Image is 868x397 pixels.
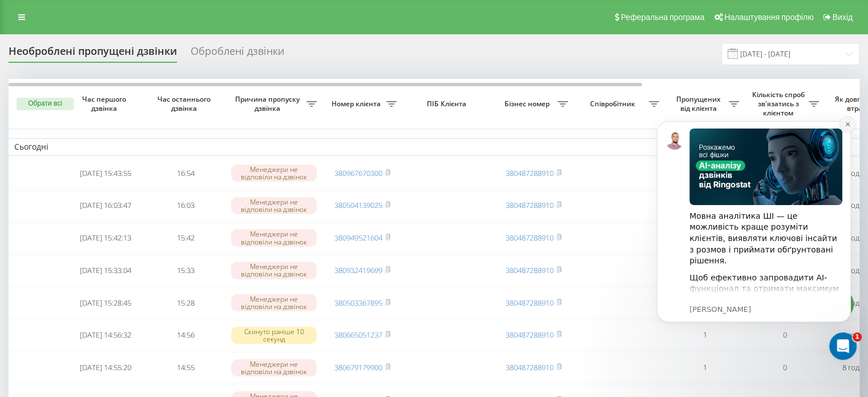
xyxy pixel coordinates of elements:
[334,362,382,372] a: 380679179900
[334,200,382,210] a: 380504139025
[231,327,317,344] div: Скинуто раніше 10 секунд
[750,90,809,117] span: Кількість спроб зв'язатись з клієнтом
[833,13,853,22] span: Вихід
[665,352,745,383] td: 1
[66,288,146,318] td: [DATE] 15:28:45
[66,158,146,189] td: [DATE] 15:43:55
[412,99,484,109] span: ПІБ Клієнта
[724,13,813,22] span: Налаштування профілю
[506,265,554,275] a: 380487288910
[66,223,146,253] td: [DATE] 15:42:13
[231,95,306,113] span: Причина пропуску дзвінка
[75,95,136,113] span: Час першого дзвінка
[499,99,558,109] span: Бізнес номер
[231,262,317,279] div: Менеджери не відповіли на дзвінок
[66,255,146,286] td: [DATE] 15:33:04
[146,223,225,253] td: 15:42
[640,104,868,366] iframe: Intercom notifications повідомлення
[579,99,649,109] span: Співробітник
[506,298,554,308] a: 380487288910
[334,298,382,308] a: 380503367895
[66,190,146,220] td: [DATE] 16:03:47
[146,255,225,286] td: 15:33
[146,158,225,189] td: 16:54
[231,197,317,214] div: Менеджери не відповіли на дзвінок
[334,265,382,275] a: 380932419699
[506,200,554,210] a: 380487288910
[146,320,225,351] td: 14:56
[66,320,146,351] td: [DATE] 14:56:32
[506,362,554,372] a: 380487288910
[334,330,382,340] a: 380665051237
[621,13,705,22] span: Реферальна програма
[66,352,146,383] td: [DATE] 14:55:20
[155,95,216,113] span: Час останнього дзвінка
[506,168,554,178] a: 380487288910
[671,95,729,113] span: Пропущених від клієнта
[334,168,382,178] a: 380967670300
[506,232,554,243] a: 380487288910
[231,294,317,311] div: Менеджери не відповіли на дзвінок
[853,332,862,342] span: 1
[829,332,857,360] iframe: Intercom live chat
[231,359,317,376] div: Менеджери не відповіли на дзвінок
[506,330,554,340] a: 380487288910
[328,99,386,109] span: Номер клієнта
[146,190,225,220] td: 16:03
[334,232,382,243] a: 380949521604
[146,288,225,318] td: 15:28
[146,352,225,383] td: 14:55
[231,165,317,182] div: Менеджери не відповіли на дзвінок
[9,45,177,63] div: Необроблені пропущені дзвінки
[231,229,317,246] div: Менеджери не відповіли на дзвінок
[17,98,74,110] button: Обрати всі
[191,45,284,63] div: Оброблені дзвінки
[745,352,825,383] td: 0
